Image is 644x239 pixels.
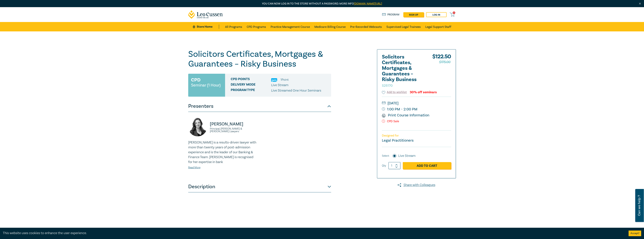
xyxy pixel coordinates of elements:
a: Print Course Information [382,113,429,118]
span: Delivery Mode [231,83,271,88]
p: [PERSON_NAME] is a results-driven lawyer with more than twenty years of post-admission experience... [188,140,257,165]
label: Live Stream [398,153,416,158]
a: [DOMAIN_NAME][URL] [354,2,382,5]
a: Supervised Legal Trainees [386,22,421,31]
p: [PERSON_NAME] [210,121,257,127]
span: 0 [453,11,455,14]
div: 30% off seminars [410,90,437,94]
a: Log in [426,12,447,17]
p: Designed for [382,134,451,137]
img: Practice Management & Business Skills [271,78,277,82]
small: Seminar (1 Hour) [191,83,221,87]
button: Add to wishlist [382,90,407,94]
p: Live Streamed One Hour Seminars [271,88,321,93]
a: All Programs [225,22,242,31]
a: sign up [403,12,424,17]
p: CPD Sale [382,120,451,123]
small: Legal Practitioners [382,138,413,143]
a: Legal Support Staff [425,22,451,31]
a: CPD Programs [247,22,266,31]
li: 1 Point [281,77,289,82]
h1: Solicitors Certificates, Mortgages & Guarantees – Risky Business [188,49,331,69]
span: Program type [231,88,271,93]
h3: CPD [191,77,200,83]
span: Live Stream [271,83,288,87]
button: Description [188,181,331,192]
p: You can now log in to the store without a password. More info [188,2,456,6]
div: This website uses cookies to enhance the user experience. [3,231,623,236]
small: S25170 [382,83,393,88]
h2: Solicitors Certificates, Mortgages & Guarantees – Risky Business [382,54,423,88]
input: 1 [388,162,401,169]
a: Read More [188,166,200,169]
label: Qty [382,164,386,168]
a: Store Home [193,25,219,29]
button: Presenters [188,101,331,112]
a: Share with Colleagues [377,183,456,187]
span: Can we help ? [637,191,641,220]
small: 1:00 PM - 2:00 PM [382,106,451,112]
button: Accept cookies [629,231,641,236]
img: Close [638,2,642,5]
a: Pre-Recorded Webcasts [350,22,382,31]
span: CPD Points [231,77,271,82]
div: $ 122.50 [432,54,451,90]
span: $175.00 [439,59,451,65]
a: Add to Cart [403,162,451,169]
a: Program [382,13,400,17]
span: Select: [382,154,389,158]
img: https://s3.ap-southeast-2.amazonaws.com/leo-cussen-store-production-content/Contacts/Shelley%20Na... [188,118,207,136]
a: Medicare Billing Course [314,22,346,31]
small: [DATE] [382,100,451,106]
small: Principal, [PERSON_NAME] & [PERSON_NAME] Lawyers [210,127,257,133]
a: Practice Management Course [271,22,310,31]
